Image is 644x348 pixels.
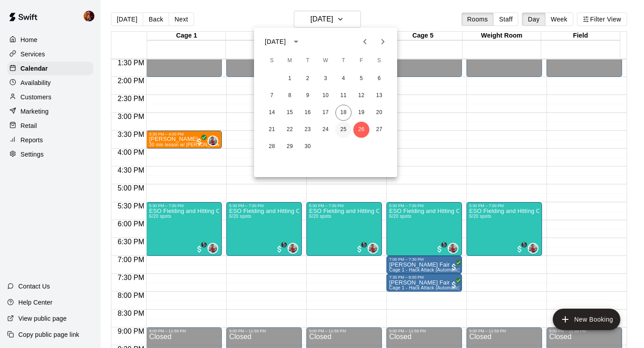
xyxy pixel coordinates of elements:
span: Wednesday [318,52,334,70]
button: 29 [282,139,298,155]
div: [DATE] [265,37,286,47]
button: 17 [318,105,334,121]
span: Tuesday [300,52,316,70]
button: 10 [318,88,334,104]
button: 3 [318,71,334,87]
button: 26 [353,122,369,138]
button: 6 [371,71,387,87]
button: 21 [264,122,280,138]
button: 9 [300,88,316,104]
button: 1 [282,71,298,87]
button: 27 [371,122,387,138]
button: 4 [335,71,352,87]
button: Previous month [356,33,374,51]
button: 2 [300,71,316,87]
button: Next month [374,33,392,51]
span: Saturday [371,52,387,70]
button: 19 [353,105,369,121]
span: Sunday [264,52,280,70]
button: 12 [353,88,369,104]
button: 24 [318,122,334,138]
button: 28 [264,139,280,155]
button: 5 [353,71,369,87]
button: 11 [335,88,352,104]
button: 25 [335,122,352,138]
button: 7 [264,88,280,104]
span: Friday [353,52,369,70]
button: 30 [300,139,316,155]
button: 22 [282,122,298,138]
span: Thursday [335,52,352,70]
button: 8 [282,88,298,104]
button: calendar view is open, switch to year view [288,34,304,49]
button: 16 [300,105,316,121]
button: 13 [371,88,387,104]
button: 14 [264,105,280,121]
button: 20 [371,105,387,121]
button: 23 [300,122,316,138]
button: 18 [335,105,352,121]
span: Monday [282,52,298,70]
button: 15 [282,105,298,121]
